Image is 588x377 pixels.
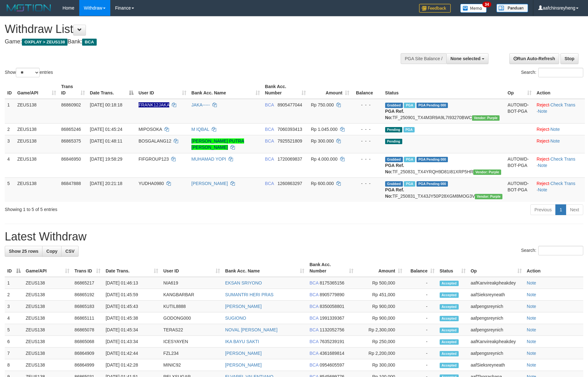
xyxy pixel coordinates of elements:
[161,324,223,336] td: TERAS22
[482,2,491,7] span: 34
[5,177,15,202] td: 5
[309,280,318,285] span: BCA
[277,127,302,132] span: Copy 7060393413 to clipboard
[356,289,405,301] td: Rp 451,000
[61,102,81,107] span: 86860902
[383,81,505,99] th: Status
[5,277,23,289] td: 1
[460,4,487,13] img: Button%20Memo.svg
[405,259,437,277] th: Balance: activate to sort column ascending
[352,81,383,99] th: Balance
[23,336,72,348] td: ZEUS138
[538,163,547,168] a: Note
[527,327,536,332] a: Note
[560,53,578,64] a: Stop
[385,181,403,187] span: Grabbed
[15,135,59,153] td: ZEUS138
[534,99,585,124] td: · ·
[265,138,274,144] span: BCA
[161,277,223,289] td: NIA619
[5,68,53,77] label: Show entries
[309,351,318,356] span: BCA
[5,204,240,213] div: Showing 1 to 5 of 5 entries
[90,127,122,132] span: [DATE] 01:45:24
[61,127,81,132] span: 86865246
[468,277,524,289] td: aafKanvireakpheakdey
[473,169,501,175] span: Vendor URL: https://trx4.1velocity.biz
[311,102,334,107] span: Rp 750.000
[139,157,169,162] span: FIFGROUP123
[262,81,308,99] th: Bank Acc. Number: activate to sort column ascending
[354,102,380,108] div: - - -
[225,351,262,356] a: [PERSON_NAME]
[103,359,161,371] td: [DATE] 01:42:28
[440,363,459,368] span: Accepted
[550,102,575,107] a: Check Trans
[534,135,585,153] td: ·
[440,281,459,286] span: Accepted
[23,312,72,324] td: ZEUS138
[320,351,344,356] span: Copy 4361689814 to clipboard
[72,289,103,301] td: 86865192
[103,312,161,324] td: [DATE] 01:45:38
[225,327,277,332] a: NOVAL [PERSON_NAME]
[225,339,259,344] a: IKA BAYU SAKTI
[354,138,380,144] div: - - -
[383,177,505,202] td: TF_250831_TX43JY50P28XGM8MOG3V
[550,157,575,162] a: Check Trans
[139,138,171,144] span: BOSGALANG12
[5,230,583,243] h1: Latest Withdraw
[225,304,262,309] a: [PERSON_NAME]
[537,138,549,144] a: Reject
[72,348,103,359] td: 86864909
[505,153,534,177] td: AUTOWD-BOT-PGA
[555,204,566,215] a: 1
[5,324,23,336] td: 5
[15,153,59,177] td: ZEUS138
[404,157,415,162] span: Marked by aafnoeunsreypich
[419,4,451,13] img: Feedback.jpg
[23,259,72,277] th: Game/API: activate to sort column ascending
[61,246,79,257] a: CSV
[505,99,534,124] td: AUTOWD-BOT-PGA
[405,301,437,312] td: -
[311,138,334,144] span: Rp 300.000
[468,301,524,312] td: aafpengsreynich
[468,289,524,301] td: aafSieksreyneath
[191,181,228,186] a: [PERSON_NAME]
[320,304,344,309] span: Copy 8350058801 to clipboard
[309,304,318,309] span: BCA
[550,127,560,132] a: Note
[534,177,585,202] td: · ·
[5,246,42,257] a: Show 25 rows
[354,126,380,132] div: - - -
[537,102,549,107] a: Reject
[277,138,302,144] span: Copy 7925521809 to clipboard
[404,127,415,132] span: Marked by aafpengsreynich
[87,81,136,99] th: Date Trans.: activate to sort column descending
[311,157,338,162] span: Rp 4.000.000
[550,138,560,144] a: Note
[15,123,59,135] td: ZEUS138
[527,304,536,309] a: Note
[534,123,585,135] td: ·
[405,312,437,324] td: -
[59,81,87,99] th: Trans ID: activate to sort column ascending
[468,324,524,336] td: aafpengsreynich
[356,359,405,371] td: Rp 300,000
[223,259,307,277] th: Bank Acc. Name: activate to sort column ascending
[320,339,344,344] span: Copy 7635239191 to clipboard
[277,157,302,162] span: Copy 1720069837 to clipboard
[5,99,15,124] td: 1
[23,348,72,359] td: ZEUS138
[320,316,344,321] span: Copy 1991339367 to clipboard
[265,127,274,132] span: BCA
[90,157,122,162] span: [DATE] 19:58:29
[5,23,386,35] h1: Withdraw List
[505,177,534,202] td: AUTOWD-BOT-PGA
[496,4,528,12] img: panduan.png
[5,123,15,135] td: 2
[65,249,74,254] span: CSV
[356,301,405,312] td: Rp 900,000
[468,336,524,348] td: aafKanvireakpheakdey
